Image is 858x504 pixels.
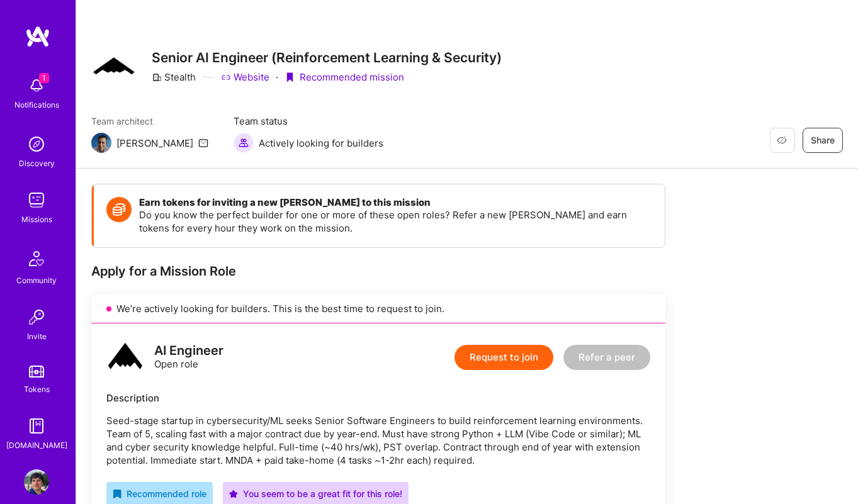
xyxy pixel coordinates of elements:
span: Team architect [91,115,208,128]
a: User Avatar [21,469,52,495]
button: Request to join [454,345,553,370]
img: logo [106,339,144,376]
p: Do you know the perfect builder for one or more of these open roles? Refer a new [PERSON_NAME] an... [139,208,652,235]
div: AI Engineer [154,344,223,357]
div: Discovery [19,157,55,170]
img: Team Architect [91,133,111,153]
i: icon RecommendedBadge [113,490,121,498]
img: Token icon [106,197,132,222]
img: Invite [24,305,49,330]
span: 1 [39,73,49,83]
img: teamwork [24,188,49,213]
img: bell [24,73,49,98]
div: Invite [27,330,47,343]
div: We’re actively looking for builders. This is the best time to request to join. [91,294,665,323]
div: Recommended role [113,487,206,500]
div: Missions [21,213,52,226]
span: Share [811,134,835,147]
h4: Earn tokens for inviting a new [PERSON_NAME] to this mission [139,197,652,208]
div: You seem to be a great fit for this role! [229,487,402,500]
div: Tokens [24,383,50,396]
div: Community [16,274,57,287]
h3: Senior AI Engineer (Reinforcement Learning & Security) [152,50,502,65]
i: icon EyeClosed [777,135,787,145]
button: Refer a peer [563,345,650,370]
img: discovery [24,132,49,157]
p: Seed-stage startup in cybersecurity/ML seeks Senior Software Engineers to build reinforcement lea... [106,414,650,467]
div: [PERSON_NAME] [116,137,193,150]
button: Share [803,128,843,153]
div: Description [106,391,650,405]
img: Actively looking for builders [234,133,254,153]
img: Company Logo [91,55,137,79]
i: icon Mail [198,138,208,148]
div: Notifications [14,98,59,111]
img: tokens [29,366,44,378]
i: icon CompanyGray [152,72,162,82]
i: icon PurpleRibbon [285,72,295,82]
div: Recommended mission [285,70,404,84]
div: Apply for a Mission Role [91,263,665,279]
span: Team status [234,115,383,128]
div: Open role [154,344,223,371]
img: logo [25,25,50,48]
div: Stealth [152,70,196,84]
i: icon PurpleStar [229,490,238,498]
img: guide book [24,413,49,439]
img: User Avatar [24,469,49,495]
span: Actively looking for builders [259,137,383,150]
a: Website [221,70,269,84]
div: [DOMAIN_NAME] [6,439,67,452]
div: · [276,70,278,84]
img: Community [21,244,52,274]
